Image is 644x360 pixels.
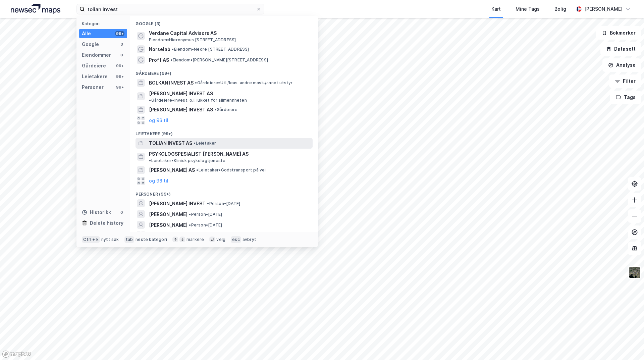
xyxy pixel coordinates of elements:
span: PSYKOLOGSPESIALIST [PERSON_NAME] AS [149,150,249,158]
span: • [196,167,198,172]
span: Person • [DATE] [207,201,240,206]
span: • [170,57,172,62]
div: 0 [119,210,124,215]
div: [PERSON_NAME] [584,5,623,13]
span: • [189,222,191,227]
button: Datasett [600,42,641,56]
span: Eiendom • Nedre [STREET_ADDRESS] [172,47,249,52]
span: • [149,98,151,103]
div: Gårdeiere [82,62,106,70]
span: Gårdeiere [214,107,237,112]
div: Ctrl + k [82,236,100,243]
span: Verdane Capital Advisors AS [149,29,310,37]
span: [PERSON_NAME] INVEST AS [149,106,213,114]
span: TOLIAN INVEST AS [149,139,192,147]
span: Gårdeiere • Utl./leas. andre mask./annet utstyr [195,80,292,86]
div: Kart [491,5,501,13]
img: 9k= [628,266,641,279]
div: 99+ [115,31,124,36]
span: • [195,80,197,85]
span: [PERSON_NAME] AS [149,166,195,174]
iframe: Chat Widget [610,328,644,360]
div: 0 [119,52,124,58]
span: Proff AS [149,56,169,64]
div: neste kategori [136,237,167,242]
div: Leietakere (99+) [130,126,318,138]
div: tab [124,236,135,243]
div: Mine Tags [516,5,540,13]
span: Eiendom • [PERSON_NAME][STREET_ADDRESS] [170,57,268,63]
div: markere [186,237,204,242]
div: 99+ [115,74,124,79]
span: [PERSON_NAME] [149,221,187,229]
span: Person • [DATE] [189,212,222,217]
div: Personer [82,83,104,91]
span: Leietaker • Klinisk psykologtjeneste [149,158,225,163]
div: 3 [119,42,124,47]
span: Leietaker [194,141,216,146]
img: logo.a4113a55bc3d86da70a041830d287a7e.svg [11,4,60,14]
span: BOLKAN INVEST AS [149,79,194,87]
span: • [194,141,196,146]
div: esc [231,236,241,243]
div: Leietakere [82,72,108,81]
span: Eiendom • Hieronymus [STREET_ADDRESS] [149,37,236,43]
button: Bokmerker [596,26,641,40]
div: Delete history [90,219,123,227]
span: [PERSON_NAME] [149,210,187,218]
span: • [149,158,151,163]
span: Gårdeiere • Invest. o.l. lukket for allmennheten [149,98,247,103]
div: Alle [82,30,91,38]
div: avbryt [243,237,256,242]
span: [PERSON_NAME] INVEST AS [149,90,213,98]
div: nytt søk [101,237,119,242]
span: Norselab [149,45,170,53]
div: Kontrollprogram for chat [610,328,644,360]
button: Tags [610,91,641,104]
div: Personer (99+) [130,186,318,198]
button: og 96 til [149,177,168,185]
div: Historikk [82,208,111,216]
button: Filter [609,74,641,88]
a: Mapbox homepage [2,350,32,358]
div: Gårdeiere (99+) [130,65,318,78]
div: velg [216,237,225,242]
button: Analyse [602,58,641,72]
input: Søk på adresse, matrikkel, gårdeiere, leietakere eller personer [85,4,256,14]
span: Leietaker • Godstransport på vei [196,167,266,173]
div: Kategori [82,21,127,26]
span: • [189,212,191,217]
div: Bolig [554,5,566,13]
div: 99+ [115,85,124,90]
span: Person • [DATE] [189,222,222,228]
span: [PERSON_NAME] INVEST [149,200,206,208]
div: Eiendommer [82,51,111,59]
div: 99+ [115,63,124,68]
span: • [172,47,174,52]
button: og 96 til [149,116,168,124]
span: • [207,201,209,206]
div: Google (3) [130,16,318,28]
div: Google [82,40,99,48]
span: • [214,107,216,112]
